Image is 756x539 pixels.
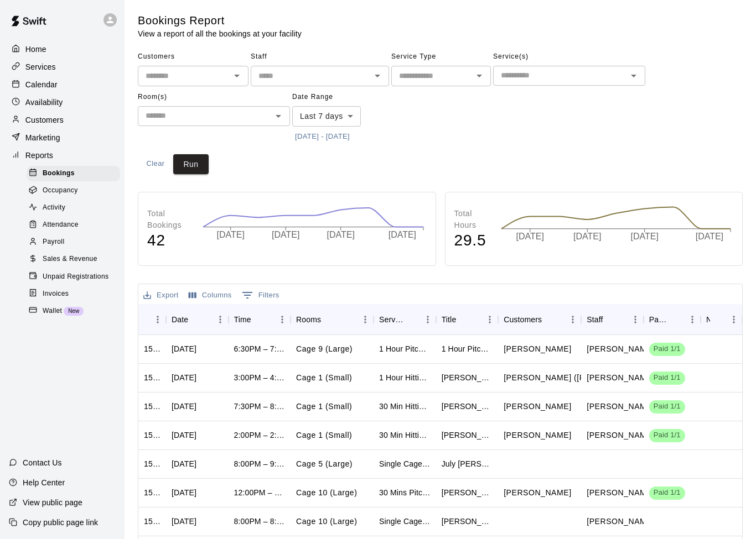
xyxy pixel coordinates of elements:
div: Marketing [9,129,116,146]
span: Service(s) [493,48,645,66]
button: Menu [357,311,374,328]
div: Rooms [296,304,321,335]
button: Sort [603,312,619,327]
tspan: [DATE] [631,232,659,241]
p: Marketing [25,132,60,143]
div: ID [138,304,166,335]
div: Sat, Oct 11, 2025 [172,487,196,498]
p: Home [25,44,46,55]
a: Activity [27,200,125,217]
p: View public page [23,497,82,508]
div: 1510972 [144,343,160,354]
div: Activity [27,200,120,216]
a: Bookings [27,165,125,182]
span: Sales & Revenue [43,254,97,265]
button: Menu [481,311,498,328]
tspan: [DATE] [272,230,299,239]
span: Service Type [391,48,491,66]
div: Single Cage Rental (45') [379,516,431,527]
button: Clear [138,154,173,175]
p: Cage 10 (Large) [296,487,357,499]
div: dylan lewis [442,487,493,498]
button: Menu [212,311,229,328]
a: Sales & Revenue [27,251,125,268]
div: Staff [581,304,644,335]
div: 1510625 [144,401,160,412]
tspan: [DATE] [516,232,544,241]
div: Date [172,304,188,335]
span: Paid 1/1 [649,488,685,498]
span: Wallet [43,306,62,317]
a: Customers [9,112,116,128]
a: Reports [9,147,116,164]
div: Fri, Oct 10, 2025 [172,343,196,354]
tspan: [DATE] [327,230,355,239]
div: Date [166,304,229,335]
button: Open [229,68,245,83]
button: Menu [420,311,436,328]
span: Paid 1/1 [649,430,685,441]
button: Select columns [186,287,235,304]
div: 1509700 [144,516,160,527]
div: 1 Hour Pitching Lesson w/ Alirio [442,343,493,354]
p: Cage 1 (Small) [296,401,352,412]
div: Staff [587,304,603,335]
a: Services [9,59,116,75]
div: Danilo Chan [442,401,493,412]
div: Calendar [9,76,116,93]
div: Single Cage Rental (70') [379,458,431,469]
div: Bookings [27,166,120,181]
button: Menu [149,311,166,328]
div: Availability [9,94,116,111]
a: Invoices [27,285,125,302]
p: Jorge Quintero [587,487,654,499]
button: Sort [188,312,204,327]
p: Arnulfo (Junior) Silva [504,372,645,384]
p: Help Center [23,477,65,488]
p: Customers [25,114,64,125]
div: Time [234,304,251,335]
p: Jack Groh [504,430,571,441]
p: Renny Osuna [587,372,654,384]
span: Customers [138,48,248,66]
button: Sort [251,312,267,327]
div: 1510246 [144,487,160,498]
button: Export [141,287,182,304]
tspan: [DATE] [389,230,416,239]
div: 1510709 [144,372,160,383]
p: Total Bookings [147,208,191,231]
p: Copy public page link [23,517,98,528]
div: Rooms [291,304,374,335]
div: 1510488 [144,430,160,441]
p: Cage 9 (Large) [296,343,353,355]
p: Renny Osuna [587,401,654,412]
div: Last 7 days [292,106,361,127]
span: Occupancy [43,185,78,196]
div: 7:30PM – 8:00PM [234,401,286,412]
h5: Bookings Report [138,13,302,28]
div: Ari Stevens [442,516,493,527]
div: Occupancy [27,183,120,198]
span: Unpaid Registrations [43,271,108,282]
div: 8:00PM – 9:00PM [234,458,286,469]
div: WalletNew [27,303,120,319]
button: Sort [456,312,472,327]
div: Attendance [27,217,120,233]
button: Menu [565,311,581,328]
button: Open [271,108,286,124]
p: Alirio Negrette [587,343,654,355]
p: Cage 1 (Small) [296,430,352,441]
span: Paid 1/1 [649,401,685,412]
div: Home [9,41,116,57]
span: Payroll [43,237,64,248]
a: Unpaid Registrations [27,268,125,285]
p: dylan lewis [504,487,571,499]
div: 6:30PM – 7:30PM [234,343,286,354]
div: Customers [498,304,581,335]
button: Open [472,68,487,83]
button: Sort [710,312,726,327]
div: 30 Min Hitting Lesson w/ Renny [379,401,431,412]
span: New [64,308,84,314]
